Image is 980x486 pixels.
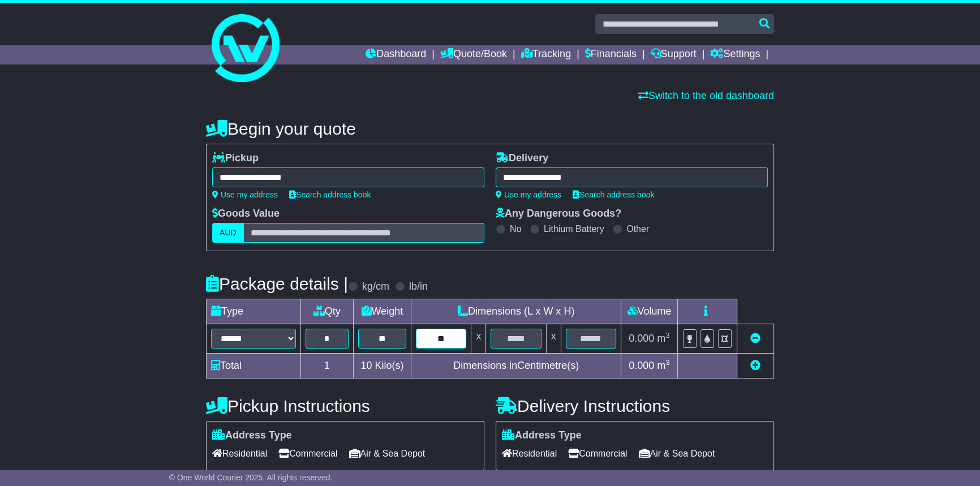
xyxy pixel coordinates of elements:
a: Switch to the old dashboard [638,90,774,101]
label: lb/in [409,281,428,293]
label: Delivery [496,152,548,165]
span: 10 [360,360,372,371]
label: Lithium Battery [544,223,604,234]
td: 1 [301,354,354,379]
label: Other [626,223,649,234]
a: Use my address [496,190,561,199]
td: Dimensions (L x W x H) [411,299,621,324]
span: Commercial [568,445,627,462]
sup: 3 [665,331,670,339]
span: Residential [212,445,267,462]
td: x [471,324,486,354]
span: Residential [502,445,557,462]
a: Dashboard [366,45,426,64]
td: Kilo(s) [353,354,411,379]
td: Total [207,354,301,379]
label: Any Dangerous Goods? [496,208,621,220]
td: Volume [621,299,677,324]
td: Qty [301,299,354,324]
a: Search address book [289,190,371,199]
h4: Delivery Instructions [496,397,774,415]
label: kg/cm [362,281,389,293]
td: x [546,324,561,354]
h4: Pickup Instructions [206,397,484,415]
label: No [510,223,521,234]
td: Weight [353,299,411,324]
span: Air & Sea Depot [349,445,425,462]
a: Remove this item [750,333,760,344]
span: Commercial [278,445,337,462]
h4: Begin your quote [206,119,774,138]
span: 0.000 [629,360,654,371]
span: m [657,360,670,371]
td: Type [207,299,301,324]
label: Address Type [212,429,292,442]
label: Pickup [212,152,259,165]
label: AUD [212,223,244,243]
span: Air & Sea Depot [639,445,715,462]
label: Address Type [502,429,582,442]
span: 0.000 [629,333,654,344]
a: Search address book [573,190,654,199]
span: m [657,333,670,344]
a: Tracking [521,45,571,64]
label: Goods Value [212,208,280,220]
a: Support [651,45,697,64]
td: Dimensions in Centimetre(s) [411,354,621,379]
a: Add new item [750,360,760,371]
a: Use my address [212,190,278,199]
sup: 3 [665,358,670,367]
a: Quote/Book [440,45,507,64]
a: Financials [585,45,637,64]
h4: Package details | [206,274,348,293]
span: © One World Courier 2025. All rights reserved. [169,473,333,482]
a: Settings [710,45,760,64]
